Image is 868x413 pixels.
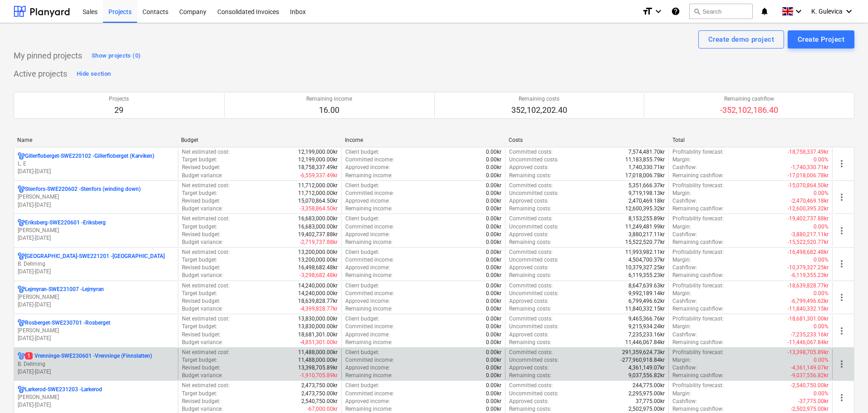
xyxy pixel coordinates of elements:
[843,6,854,17] i: keyboard_arrow_down
[823,369,868,413] iframe: Chat Widget
[836,158,847,169] span: more_vert
[182,197,221,205] p: Revised budget :
[345,215,379,223] p: Client budget :
[672,223,691,231] p: Margin :
[509,297,549,305] p: Approved costs :
[298,297,338,305] p: 18,639,828.77kr
[182,297,221,305] p: Revised budget :
[182,238,223,246] p: Budget variance :
[628,297,665,305] p: 6,799,496.62kr
[486,356,501,364] p: 0.00kr
[18,386,174,409] div: Larkerod-SWE231203 -Larkerod[PERSON_NAME][DATE]-[DATE]
[509,156,559,164] p: Uncommitted costs :
[628,331,665,339] p: 7,235,233.16kr
[306,95,352,103] p: Remaining income
[509,137,665,143] div: Costs
[345,164,390,171] p: Approved income :
[625,248,665,256] p: 11,993,982.11kr
[300,339,338,346] p: -4,851,301.00kr
[182,264,221,272] p: Revised budget :
[345,248,379,256] p: Client budget :
[509,256,559,264] p: Uncommitted costs :
[509,238,551,246] p: Remaining costs :
[298,182,338,189] p: 11,712,000.00kr
[486,156,501,164] p: 0.00kr
[509,290,559,297] p: Uncommitted costs :
[18,286,25,293] div: Project has multi currencies enabled
[628,189,665,197] p: 9,719,198.13kr
[486,231,501,238] p: 0.00kr
[18,253,174,276] div: [GEOGRAPHIC_DATA]-SWE221201 -[GEOGRAPHIC_DATA]B. Dellming[DATE]-[DATE]
[672,272,724,279] p: Remaining cashflow :
[345,305,392,313] p: Remaining income :
[628,215,665,223] p: 8,153,255.89kr
[25,219,106,227] p: Eriksberg-SWE220601 - Eriksberg
[672,164,697,171] p: Cashflow :
[298,282,338,290] p: 14,240,000.00kr
[18,335,174,342] p: [DATE] - [DATE]
[345,148,379,156] p: Client budget :
[788,305,829,313] p: -11,840,332.15kr
[345,156,394,164] p: Committed income :
[300,205,338,213] p: -3,358,864.50kr
[486,315,501,323] p: 0.00kr
[18,185,25,193] div: Project has multi currencies enabled
[672,349,724,356] p: Profitability forecast :
[182,349,230,356] p: Net estimated cost :
[672,137,829,143] div: Total
[625,339,665,346] p: 11,446,067.84kr
[486,331,501,339] p: 0.00kr
[672,205,724,213] p: Remaining cashflow :
[486,215,501,223] p: 0.00kr
[486,339,501,346] p: 0.00kr
[622,349,665,356] p: 291,359,624.73kr
[625,172,665,180] p: 17,018,006.78kr
[509,223,559,231] p: Uncommitted costs :
[182,223,217,231] p: Target budget :
[300,238,338,246] p: -2,719,737.88kr
[814,156,829,164] p: 0.00%
[298,290,338,297] p: 14,240,000.00kr
[653,6,664,17] i: keyboard_arrow_down
[509,182,553,189] p: Committed costs :
[18,160,174,168] p: L. E
[18,268,174,276] p: [DATE] - [DATE]
[486,164,501,171] p: 0.00kr
[345,264,390,272] p: Approved income :
[509,305,551,313] p: Remaining costs :
[672,305,724,313] p: Remaining cashflow :
[672,182,724,189] p: Profitability forecast :
[18,234,174,242] p: [DATE] - [DATE]
[672,323,691,330] p: Margin :
[720,95,778,103] p: Remaining cashflow
[788,30,854,49] button: Create Project
[672,248,724,256] p: Profitability forecast :
[298,323,338,330] p: 13,830,000.00kr
[509,323,559,330] p: Uncommitted costs :
[509,264,549,272] p: Approved costs :
[486,272,501,279] p: 0.00kr
[836,326,847,336] span: more_vert
[486,223,501,231] p: 0.00kr
[672,297,697,305] p: Cashflow :
[486,290,501,297] p: 0.00kr
[509,248,553,256] p: Committed costs :
[300,272,338,279] p: -3,298,682.48kr
[625,264,665,272] p: 10,379,327.25kr
[509,164,549,171] p: Approved costs :
[182,231,221,238] p: Revised budget :
[182,148,230,156] p: Net estimated cost :
[345,339,392,346] p: Remaining income :
[509,364,549,372] p: Approved costs :
[791,231,829,238] p: -3,880,217.11kr
[689,4,753,19] button: Search
[182,172,223,180] p: Budget variance :
[509,272,551,279] p: Remaining costs :
[298,197,338,205] p: 15,070,864.50kr
[25,185,141,193] p: Stenfors-SWE220602 - Stenfors (winding down)
[788,349,829,356] p: -13,398,705.89kr
[788,339,829,346] p: -11,446,067.84kr
[672,331,697,339] p: Cashflow :
[486,182,501,189] p: 0.00kr
[14,50,82,61] p: My pinned projects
